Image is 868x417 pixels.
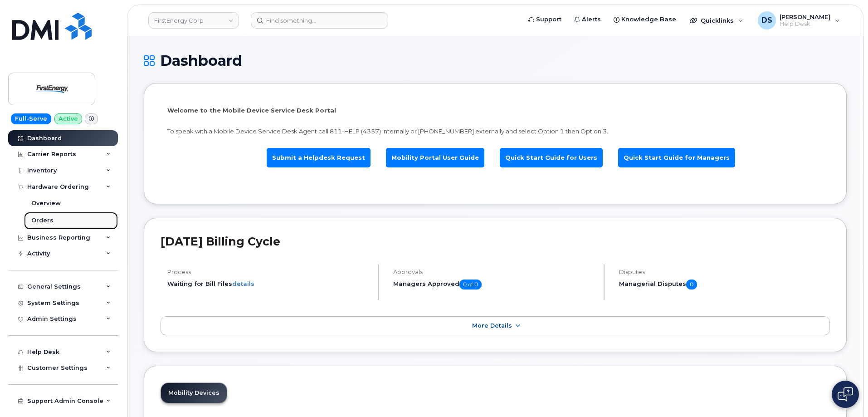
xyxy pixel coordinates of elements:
[500,148,603,167] a: Quick Start Guide for Users
[393,269,596,275] h4: Approvals
[619,269,830,275] h4: Disputes
[838,387,853,402] img: Open chat
[167,127,823,136] p: To speak with a Mobile Device Service Desk Agent call 811-HELP (4357) internally or [PHONE_NUMBER...
[161,383,227,403] a: Mobility Devices
[618,148,735,167] a: Quick Start Guide for Managers
[232,280,254,287] a: details
[619,280,830,289] h5: Managerial Disputes
[686,280,697,289] span: 0
[167,106,823,115] p: Welcome to the Mobile Device Service Desk Portal
[144,53,847,69] h1: Dashboard
[161,235,830,248] h2: [DATE] Billing Cycle
[386,148,484,167] a: Mobility Portal User Guide
[393,280,596,289] h5: Managers Approved
[167,269,370,275] h4: Process
[267,148,371,167] a: Submit a Helpdesk Request
[459,280,482,289] span: 0 of 0
[472,322,512,329] span: More Details
[167,280,370,288] li: Waiting for Bill Files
